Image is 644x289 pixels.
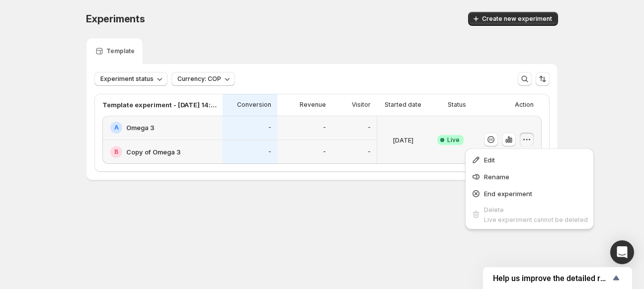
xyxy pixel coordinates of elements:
h2: Omega 3 [126,123,155,133]
p: - [323,148,326,156]
p: - [368,148,371,156]
p: [DATE] [393,135,413,145]
span: Rename [484,173,509,181]
p: Template [106,47,135,55]
p: Status [448,101,466,109]
div: Delete [484,205,588,215]
span: End experiment [484,190,532,198]
p: Started date [385,101,421,109]
p: Conversion [237,101,271,109]
h2: Copy of Omega 3 [126,147,181,157]
div: Open Intercom Messenger [610,240,634,264]
span: Experiment status [100,75,154,83]
span: Live [447,136,460,144]
button: Rename [468,168,591,184]
button: Currency: COP [171,72,235,86]
p: Action [515,101,534,109]
p: Revenue [300,101,326,109]
button: End experiment [468,185,591,201]
span: Create new experiment [482,15,552,23]
button: Show survey - Help us improve the detailed report for A/B campaigns [493,272,622,284]
span: Help us improve the detailed report for A/B campaigns [493,274,610,283]
p: - [268,148,271,156]
h2: A [114,124,119,132]
button: Create new experiment [468,12,558,26]
p: - [323,124,326,132]
span: Currency: COP [177,75,221,83]
p: Visitor [352,101,371,109]
p: - [368,124,371,132]
h2: B [114,148,118,156]
span: Live experiment cannot be deleted [484,216,588,223]
button: Edit [468,151,591,167]
button: DeleteLive experiment cannot be deleted [468,202,591,226]
button: Experiment status [94,72,167,86]
p: Template experiment - [DATE] 14:35:59 [102,100,217,110]
button: Ordenar los resultados [536,72,550,86]
span: Edit [484,156,495,164]
p: - [268,124,271,132]
span: Experiments [86,13,145,25]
